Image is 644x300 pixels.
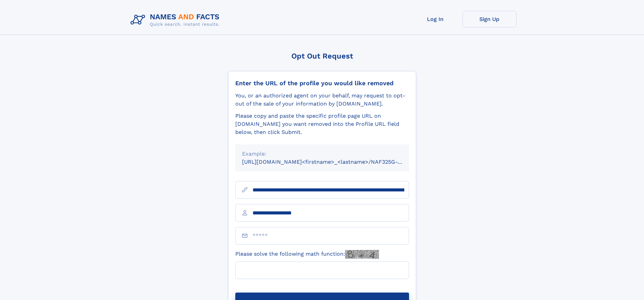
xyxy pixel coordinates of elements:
[462,11,517,27] a: Sign Up
[408,11,462,27] a: Log In
[128,11,225,29] img: Logo Names and Facts
[242,159,422,165] small: [URL][DOMAIN_NAME]<firstname>_<lastname>/NAF325G-xxxxxxxx
[235,92,409,108] div: You, or an authorized agent on your behalf, may request to opt-out of the sale of your informatio...
[235,112,409,136] div: Please copy and paste the specific profile page URL on [DOMAIN_NAME] you want removed into the Pr...
[242,150,402,158] div: Example:
[235,79,409,87] div: Enter the URL of the profile you would like removed
[228,52,416,60] div: Opt Out Request
[235,250,379,259] label: Please solve the following math function:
